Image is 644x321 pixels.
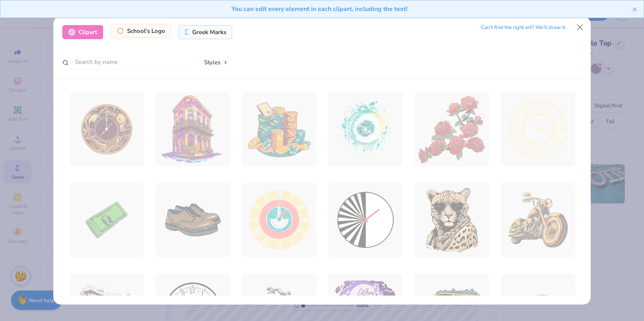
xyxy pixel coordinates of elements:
[196,55,236,70] button: Styles
[573,20,588,35] button: Close
[481,21,566,34] div: Can’t find the right art? We’ll draw it.
[179,25,233,39] div: Greek Marks
[111,24,171,38] div: School's Logo
[6,4,632,14] div: You can edit every element in each clipart, including the text!
[62,55,188,69] input: Search by name
[62,25,103,39] div: Clipart
[632,4,638,14] button: close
